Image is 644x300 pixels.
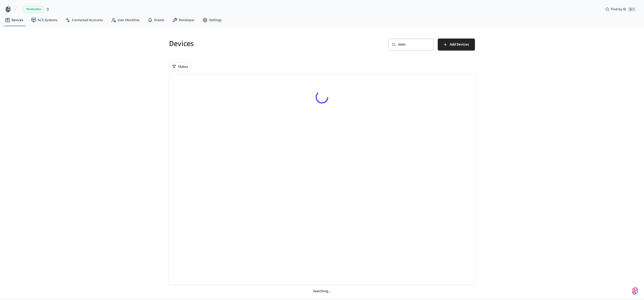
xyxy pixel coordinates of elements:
a: ACS Systems [27,16,61,25]
a: Settings [198,16,226,25]
a: Events [144,16,168,25]
a: User Identities [107,16,144,25]
div: Find by ID⌘ K [601,5,640,14]
a: Connected Accounts [61,16,107,25]
img: SeamLogoGradient.69752ec5.svg [632,287,638,295]
span: Production [24,6,44,13]
a: Devices [1,16,27,25]
a: Developer [168,16,198,25]
span: Add Devices [450,41,469,48]
span: ⌘ K [628,7,636,12]
div: Searching... [169,285,475,298]
button: Status [169,63,191,71]
span: Find by ID [611,7,626,12]
h5: Devices [169,39,319,49]
button: Add Devices [438,39,475,51]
